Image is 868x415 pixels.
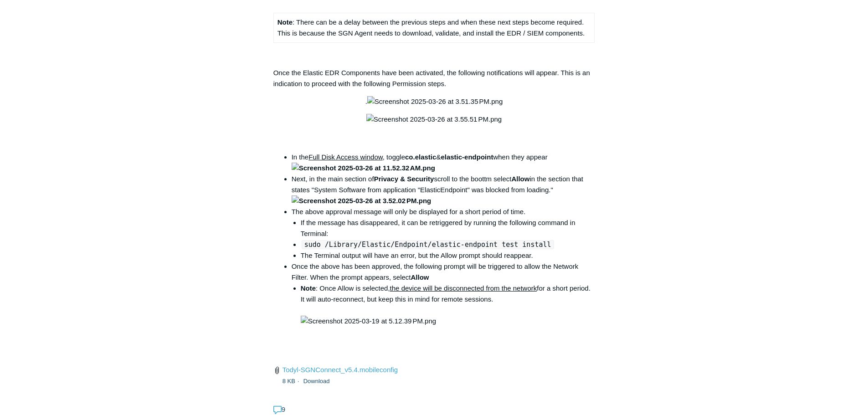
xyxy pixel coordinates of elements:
li: The Terminal output will have an error, but the Allow prompt should reappear. [301,250,595,261]
td: : There can be a delay between the previous steps and when these next steps become required. This... [273,13,595,42]
span: 8 KB [282,378,302,384]
span: 9 [273,405,285,413]
strong: Note [301,284,316,292]
code: sudo /Library/Elastic/Endpoint/elastic-endpoint test install [302,240,554,249]
p: . [273,96,595,107]
p: Once the Elastic EDR Components have been activated, the following notifications will appear. Thi... [273,67,595,89]
strong: elastic-endpoint [441,153,493,161]
strong: co.elastic [405,153,436,161]
span: the device will be disconnected from the network [390,284,537,292]
li: If the message has disappeared, it can be retriggered by running the following command in Terminal: [301,217,595,239]
li: Next, in the main section of scroll to the boottm select in the section that states "System Softw... [292,174,595,206]
img: Screenshot 2025-03-19 at 5.12.39 PM.png [301,316,436,327]
strong: Allow [511,175,529,183]
img: Screenshot 2025-03-26 at 3.55.51 PM.png [366,114,502,125]
strong: Privacy & Security [374,175,434,183]
li: In the , toggle & when they appear [292,152,595,174]
a: Todyl-SGNConnect_v5.4.mobileconfig [282,366,398,374]
span: Full Disk Access window [308,153,383,161]
strong: Allow [411,273,429,281]
img: Screenshot 2025-03-26 at 3.51.35 PM.png [367,96,503,107]
li: : Once Allow is selected, for a short period. It will auto-reconnect, but keep this in mind for r... [301,283,595,327]
strong: Note [277,18,293,26]
a: Download [303,378,330,384]
li: Once the above has been approved, the following prompt will be triggered to allow the Network Fil... [292,261,595,327]
li: The above approval message will only be displayed for a short period of time. [292,206,595,261]
img: Screenshot 2025-03-26 at 3.52.02 PM.png [292,195,431,206]
img: Screenshot 2025-03-26 at 11.52.32 AM.png [292,163,435,174]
